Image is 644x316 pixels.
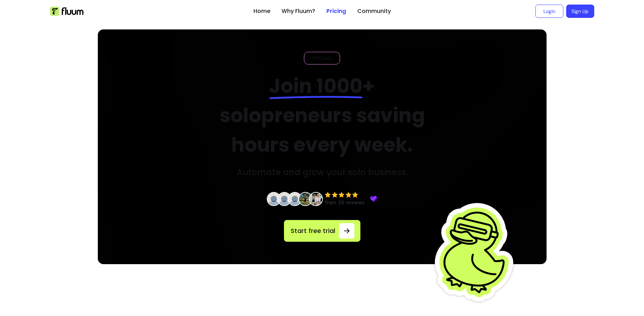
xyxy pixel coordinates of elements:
[237,167,408,178] h3: Automate and grow your solo business.
[357,7,391,15] a: Community
[269,72,362,100] span: Join 1000
[326,7,346,15] a: Pricing
[433,191,520,313] img: Fluum Duck sticker
[310,55,334,62] span: PRICING
[282,7,315,15] a: Why Fluum?
[253,7,270,15] a: Home
[284,220,360,242] a: Start free trial
[203,71,441,160] h2: + solopreneurs saving hours every week.
[290,226,336,236] span: Start free trial
[535,5,563,18] a: Login
[566,5,594,18] a: Sign Up
[50,7,83,16] img: Fluum Logo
